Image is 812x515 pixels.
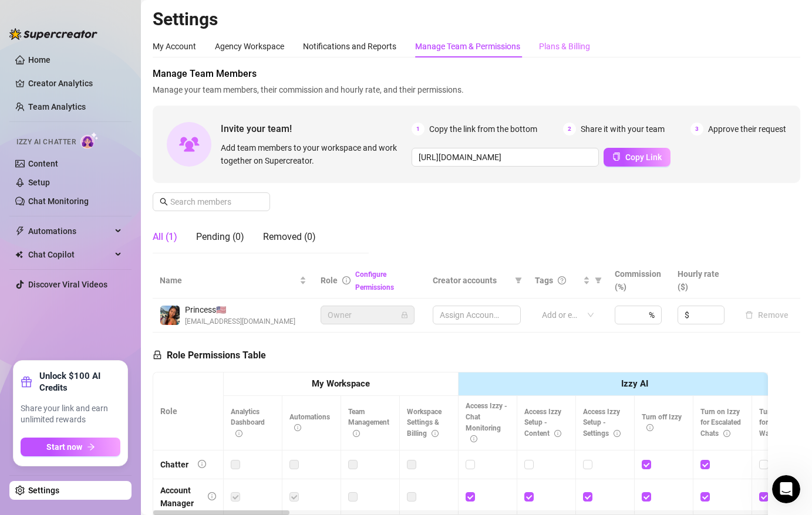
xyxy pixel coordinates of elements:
a: Setup [28,178,50,187]
h2: Settings [153,8,800,31]
strong: My Workspace [312,378,370,389]
span: arrow-right [87,443,95,451]
span: info-circle [342,276,351,284]
span: filter [513,272,524,289]
strong: Izzy AI [621,378,648,389]
span: Share it with your team [581,123,665,135]
span: Automations [289,413,330,432]
span: Princess 🇺🇸 [185,303,295,316]
button: Start nowarrow-right [21,438,120,456]
span: info-circle [235,430,242,437]
span: [EMAIL_ADDRESS][DOMAIN_NAME] [185,316,295,327]
button: Remove [740,308,793,322]
a: Discover Viral Videos [28,280,107,289]
span: 2 [563,123,576,135]
span: info-circle [294,424,301,431]
span: Access Izzy Setup - Settings [583,408,621,438]
span: Turn on Izzy for Escalated Chats [700,408,741,438]
a: Configure Permissions [355,270,394,292]
th: Commission (%) [608,263,671,299]
span: info-circle [198,460,206,468]
th: Role [153,372,224,450]
span: info-circle [614,430,621,437]
span: Access Izzy - Chat Monitoring [466,402,507,443]
a: Home [28,55,50,65]
span: gift [21,376,32,388]
span: filter [592,272,604,289]
span: question-circle [558,276,566,284]
span: Owner [328,306,407,324]
span: Approve their request [708,123,786,135]
div: Pending (0) [196,230,244,244]
span: filter [515,277,522,284]
a: Settings [28,486,59,495]
a: Chat Monitoring [28,196,89,206]
img: logo-BBDzfeDw.svg [9,28,97,40]
span: 1 [412,123,424,135]
span: Role [321,276,338,285]
div: All (1) [153,230,177,244]
strong: Unlock $100 AI Credits [39,370,120,394]
a: Content [28,159,58,168]
span: 3 [690,123,703,135]
span: filter [595,277,602,284]
div: Account Manager [160,484,198,510]
a: Creator Analytics [28,74,122,93]
h5: Role Permissions Table [153,348,266,362]
img: Princess [160,306,180,325]
span: info-circle [353,430,360,437]
span: Analytics Dashboard [231,408,265,438]
div: Notifications and Reports [303,40,396,53]
span: thunderbolt [15,226,25,236]
span: Creator accounts [433,274,510,287]
span: Copy Link [625,153,662,162]
iframe: Intercom live chat [772,475,800,503]
span: Team Management [348,408,389,438]
div: Manage Team & Permissions [415,40,520,53]
span: info-circle [470,435,477,442]
span: Izzy AI Chatter [16,137,76,148]
span: Manage Team Members [153,67,800,81]
img: AI Chatter [80,132,99,149]
input: Search members [170,195,254,208]
img: Chat Copilot [15,250,23,259]
span: Add team members to your workspace and work together on Supercreator. [221,141,407,167]
span: copy [612,153,621,161]
button: Copy Link [604,148,671,167]
span: Automations [28,222,112,240]
span: info-circle [432,430,439,437]
th: Name [153,263,314,299]
span: Manage your team members, their commission and hourly rate, and their permissions. [153,83,800,96]
span: Tags [535,274,553,287]
span: Turn on Izzy for Time Wasters [759,408,798,438]
span: info-circle [723,430,730,437]
div: Agency Workspace [215,40,284,53]
span: lock [153,350,162,360]
span: Workspace Settings & Billing [407,408,442,438]
div: Chatter [160,458,188,471]
span: Share your link and earn unlimited rewards [21,403,120,426]
span: Copy the link from the bottom [429,123,537,135]
div: Removed (0) [263,230,316,244]
span: Name [160,274,297,287]
span: Invite your team! [221,121,412,136]
span: info-circle [646,424,653,431]
span: search [160,198,168,206]
div: Plans & Billing [539,40,590,53]
th: Hourly rate ($) [671,263,733,299]
span: Access Izzy Setup - Content [524,408,561,438]
span: lock [401,311,408,319]
span: info-circle [208,492,216,500]
span: Chat Copilot [28,245,112,264]
div: My Account [153,40,196,53]
span: Turn off Izzy [642,413,682,432]
span: Start now [46,442,82,452]
span: info-circle [554,430,561,437]
a: Team Analytics [28,102,86,111]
